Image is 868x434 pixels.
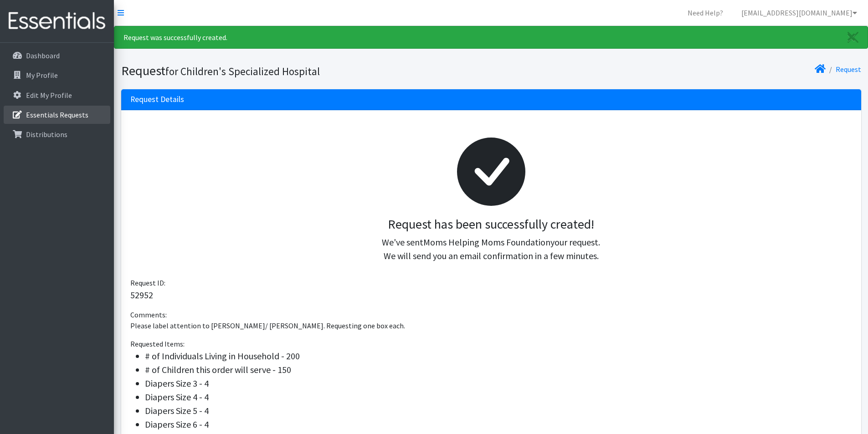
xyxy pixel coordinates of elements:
li: # of Individuals Living in Household - 200 [145,349,852,363]
a: My Profile [4,66,110,84]
p: We've sent your request. We will send you an email confirmation in a few minutes. [138,235,845,263]
small: for Children's Specialized Hospital [165,65,320,78]
a: [EMAIL_ADDRESS][DOMAIN_NAME] [734,4,864,22]
h3: Request has been successfully created! [138,217,845,232]
span: Comments: [130,310,167,319]
a: Need Help? [680,4,730,22]
li: Diapers Size 6 - 4 [145,418,852,431]
a: Close [838,26,868,48]
p: Distributions [26,130,67,139]
a: Request [836,65,861,74]
p: Dashboard [26,51,60,60]
p: Essentials Requests [26,110,88,119]
li: Diapers Size 3 - 4 [145,377,852,390]
span: Requested Items: [130,339,185,348]
a: Dashboard [4,46,110,65]
a: Edit My Profile [4,86,110,104]
a: Essentials Requests [4,106,110,124]
p: My Profile [26,71,58,80]
span: Request ID: [130,278,165,287]
a: Distributions [4,125,110,143]
li: Diapers Size 5 - 4 [145,404,852,418]
li: Diapers Size 4 - 4 [145,390,852,404]
span: Moms Helping Moms Foundation [423,236,550,248]
li: # of Children this order will serve - 150 [145,363,852,377]
p: Please label attention to [PERSON_NAME]/ [PERSON_NAME]. Requesting one box each. [130,320,852,331]
p: 52952 [130,288,852,302]
h3: Request Details [130,95,184,104]
div: Request was successfully created. [114,26,868,49]
p: Edit My Profile [26,91,72,100]
img: HumanEssentials [4,6,110,36]
h1: Request [121,63,488,79]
